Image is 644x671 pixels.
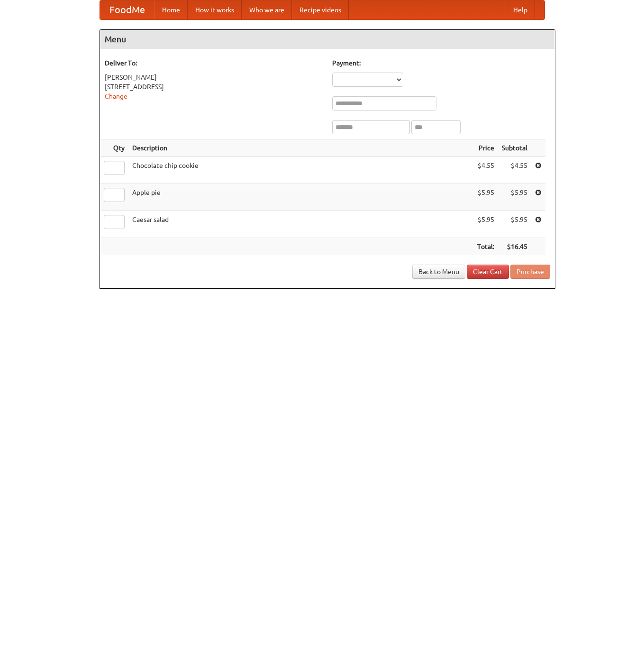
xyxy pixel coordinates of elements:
[473,157,498,184] td: $4.55
[473,238,498,256] th: Total:
[128,157,473,184] td: Chocolate chip cookie
[188,0,242,19] a: How it works
[242,0,292,19] a: Who we are
[510,265,550,279] button: Purchase
[105,58,323,68] h5: Deliver To:
[100,139,128,157] th: Qty
[498,238,531,256] th: $16.45
[498,184,531,211] td: $5.95
[105,92,127,100] a: Change
[105,73,323,82] div: [PERSON_NAME]
[412,265,465,279] a: Back to Menu
[105,82,323,92] div: [STREET_ADDRESS]
[467,265,509,279] a: Clear Cart
[473,184,498,211] td: $5.95
[128,184,473,211] td: Apple pie
[100,30,555,49] h4: Menu
[100,0,154,19] a: FoodMe
[332,58,550,68] h5: Payment:
[128,211,473,238] td: Caesar salad
[506,0,535,19] a: Help
[498,139,531,157] th: Subtotal
[292,0,349,19] a: Recipe videos
[128,139,473,157] th: Description
[473,211,498,238] td: $5.95
[498,157,531,184] td: $4.55
[154,0,188,19] a: Home
[473,139,498,157] th: Price
[498,211,531,238] td: $5.95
